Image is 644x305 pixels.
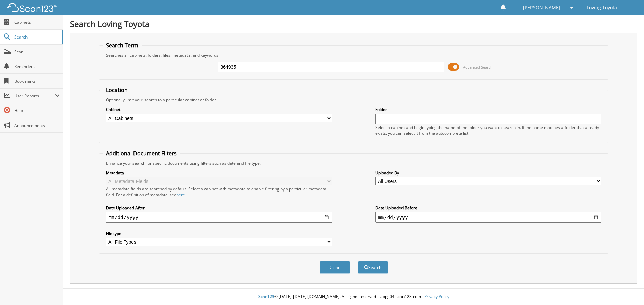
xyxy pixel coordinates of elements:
input: start [106,212,332,223]
legend: Search Term [103,42,142,49]
a: Privacy Policy [424,294,449,299]
div: Searches all cabinets, folders, files, metadata, and keywords [103,52,605,58]
span: Search [14,34,59,40]
span: Announcements [14,123,60,128]
label: Cabinet [106,107,332,112]
legend: Additional Document Filters [103,150,180,157]
span: Bookmarks [14,78,60,84]
label: Metadata [106,170,332,176]
label: Date Uploaded After [106,205,332,211]
h1: Search Loving Toyota [70,18,637,29]
div: © [DATE]-[DATE] [DOMAIN_NAME]. All rights reserved | appg04-scan123-com | [63,289,644,305]
button: Search [358,261,388,274]
span: Scan123 [258,294,274,299]
div: Enhance your search for specific documents using filters such as date and file type. [103,160,605,166]
span: Cabinets [14,19,60,25]
label: File type [106,231,332,236]
span: Reminders [14,64,60,69]
label: Folder [375,107,601,112]
div: Optionally limit your search to a particular cabinet or folder [103,97,605,103]
iframe: Chat Widget [610,273,644,305]
span: Scan [14,49,60,55]
img: scan123-logo-white.svg [7,3,57,12]
label: Uploaded By [375,170,601,176]
span: [PERSON_NAME] [523,6,560,10]
span: User Reports [14,93,55,99]
span: Loving Toyota [587,6,617,10]
div: Select a cabinet and begin typing the name of the folder you want to search in. If the name match... [375,125,601,136]
span: Advanced Search [463,65,493,70]
input: end [375,212,601,223]
a: here [176,192,185,198]
button: Clear [320,261,350,274]
span: Help [14,108,60,113]
div: All metadata fields are searched by default. Select a cabinet with metadata to enable filtering b... [106,186,332,198]
legend: Location [103,86,131,94]
label: Date Uploaded Before [375,205,601,211]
